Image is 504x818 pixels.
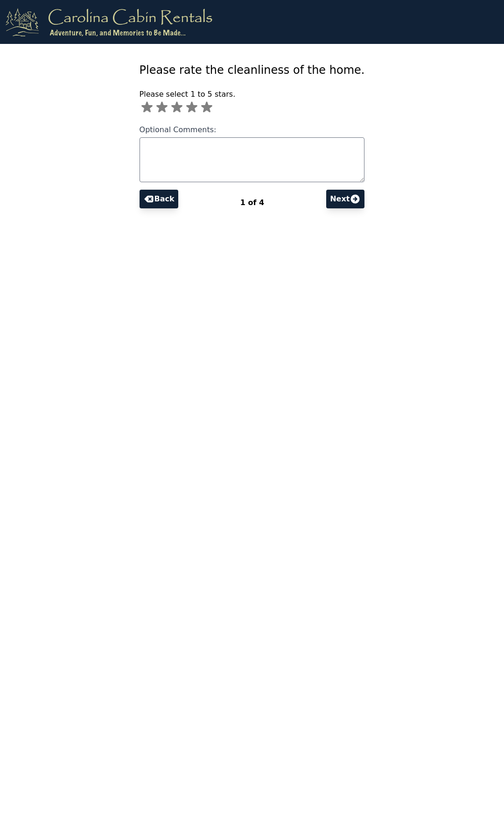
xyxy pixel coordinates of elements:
[140,190,178,208] button: Back
[140,89,365,100] p: Please select 1 to 5 stars.
[240,198,264,207] span: 1 of 4
[140,125,217,134] span: Optional Comments:
[326,190,364,208] button: Next
[140,64,365,77] span: Please rate the cleanliness of the home.
[140,137,365,182] textarea: Optional Comments:
[6,7,212,36] img: logo.png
